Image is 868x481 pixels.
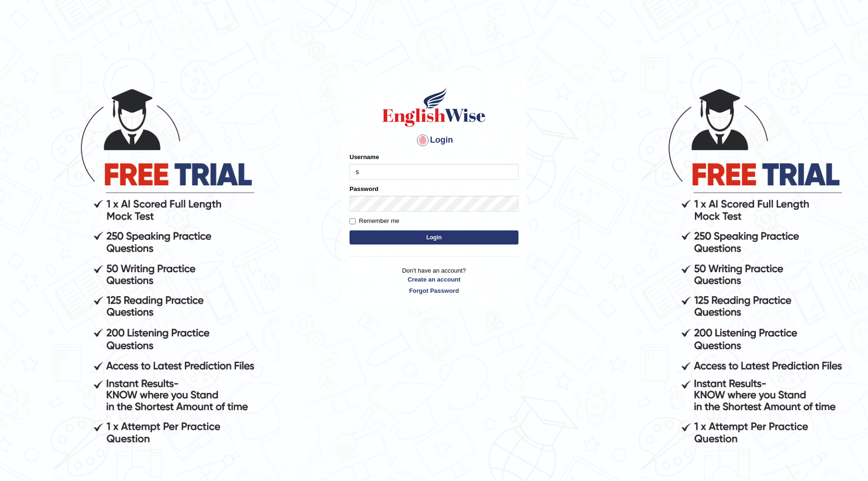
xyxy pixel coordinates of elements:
[350,266,518,295] p: Don't have an account?
[381,86,487,128] img: Logo of English Wise sign in for intelligent practice with AI
[350,286,518,295] a: Forgot Password
[350,230,518,244] button: Login
[350,218,356,224] input: Remember me
[350,153,379,161] label: Username
[350,275,518,284] a: Create an account
[350,133,518,148] h4: Login
[350,184,378,193] label: Password
[350,216,399,226] label: Remember me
